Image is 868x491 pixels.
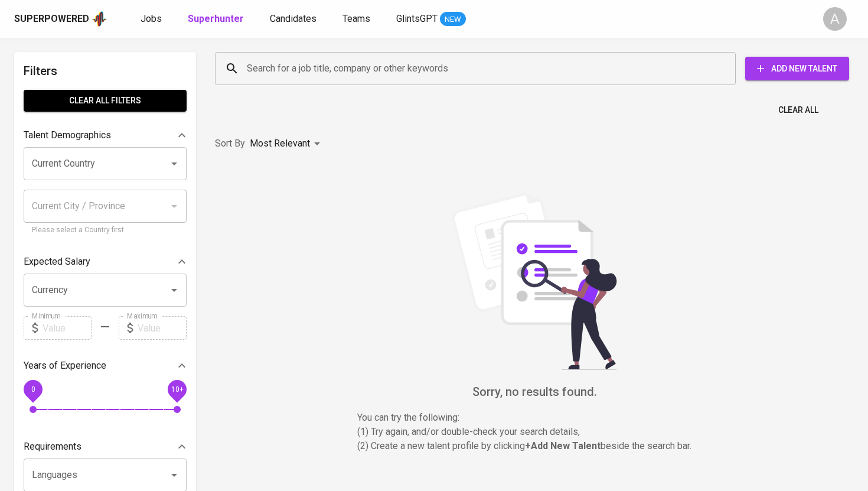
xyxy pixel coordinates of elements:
div: Requirements [24,435,187,459]
a: Jobs [141,12,164,27]
span: Clear All filters [33,93,177,108]
button: Open [166,467,182,483]
a: Candidates [270,12,319,27]
div: Superpowered [14,12,89,26]
span: NEW [440,14,466,25]
b: + Add New Talent [525,440,601,451]
span: Add New Talent [755,61,840,76]
p: Requirements [24,440,81,454]
p: Expected Salary [24,255,90,269]
span: Clear All [778,103,818,118]
img: app logo [92,10,107,28]
div: Expected Salary [24,250,187,274]
span: Jobs [141,13,162,24]
button: Add New Talent [745,57,849,80]
p: Most Relevant [250,136,310,151]
button: Clear All [774,99,823,121]
a: Teams [342,12,373,27]
p: Years of Experience [24,359,106,373]
p: (2) Create a new talent profile by clicking beside the search bar. [357,439,712,453]
a: Superpoweredapp logo [14,10,107,28]
span: 10+ [171,385,183,394]
p: (1) Try again, and/or double-check your search details, [357,425,712,439]
button: Clear All filters [24,90,187,112]
b: Superhunter [188,13,244,24]
button: Open [166,155,182,172]
p: Sort By [215,136,245,151]
input: Value [138,316,187,340]
input: Value [43,316,92,340]
p: Please select a Country first [32,225,178,236]
div: Most Relevant [250,133,324,155]
span: Teams [342,13,370,24]
a: Superhunter [188,12,246,27]
span: GlintsGPT [396,13,438,24]
div: A [823,7,847,31]
h6: Filters [24,61,187,80]
img: file_searching.svg [446,193,623,370]
div: Talent Demographics [24,123,187,147]
span: Candidates [270,13,316,24]
button: Open [166,282,182,298]
a: GlintsGPT NEW [396,12,466,27]
div: Years of Experience [24,354,187,378]
p: You can try the following : [357,411,712,425]
p: Talent Demographics [24,128,111,142]
h6: Sorry, no results found. [215,382,854,401]
span: 0 [31,385,35,394]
